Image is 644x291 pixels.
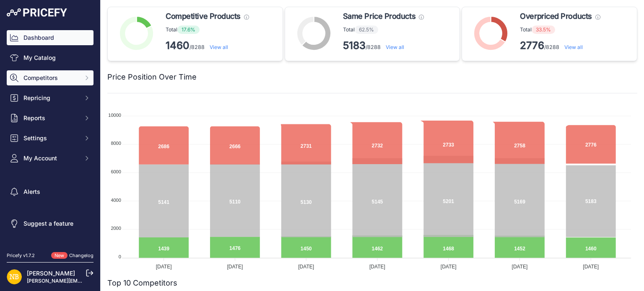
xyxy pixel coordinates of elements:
button: Settings [7,131,93,146]
span: Same Price Products [343,10,415,22]
strong: 5183 [343,39,366,52]
p: Total [343,26,424,34]
a: [PERSON_NAME] [27,270,75,277]
tspan: 10000 [108,113,121,118]
tspan: [DATE] [512,264,528,270]
button: Competitors [7,70,93,85]
h2: Price Position Over Time [107,71,197,83]
tspan: [DATE] [583,264,599,270]
h2: Top 10 Competitors [107,277,177,289]
tspan: [DATE] [441,264,457,270]
span: Settings [23,134,78,142]
a: [PERSON_NAME][EMAIL_ADDRESS][DOMAIN_NAME] [27,278,156,284]
tspan: 2000 [111,226,121,231]
strong: 1460 [166,39,190,52]
span: Overpriced Products [520,10,592,22]
span: Competitive Products [166,10,241,22]
span: My Account [23,154,78,162]
span: 33.5% [532,26,555,34]
a: My Catalog [7,50,93,65]
a: Alerts [7,184,93,199]
tspan: 0 [119,254,121,259]
tspan: [DATE] [298,264,314,270]
tspan: 4000 [111,198,121,203]
span: 17.6% [177,26,200,34]
p: Total [520,26,600,34]
tspan: 6000 [111,169,121,174]
p: /8288 [520,39,600,52]
button: Reports [7,111,93,126]
span: 62.5% [355,26,378,34]
div: Pricefy v1.7.2 [7,252,35,259]
a: Dashboard [7,30,93,45]
span: Reports [23,114,78,122]
tspan: [DATE] [227,264,243,270]
tspan: [DATE] [156,264,172,270]
a: Suggest a feature [7,216,93,231]
strong: 2776 [520,39,544,52]
a: View all [386,44,404,50]
p: /8288 [343,39,424,52]
a: View all [210,44,228,50]
button: Repricing [7,90,93,106]
a: View all [564,44,583,50]
p: /8288 [166,39,249,52]
p: Total [166,26,249,34]
a: Changelog [69,252,93,258]
span: Repricing [23,94,78,102]
nav: Sidebar [7,30,93,242]
tspan: 8000 [111,141,121,146]
tspan: [DATE] [369,264,385,270]
span: Competitors [23,74,78,82]
span: New [51,252,68,259]
button: My Account [7,151,93,166]
img: Pricefy Logo [7,8,67,17]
